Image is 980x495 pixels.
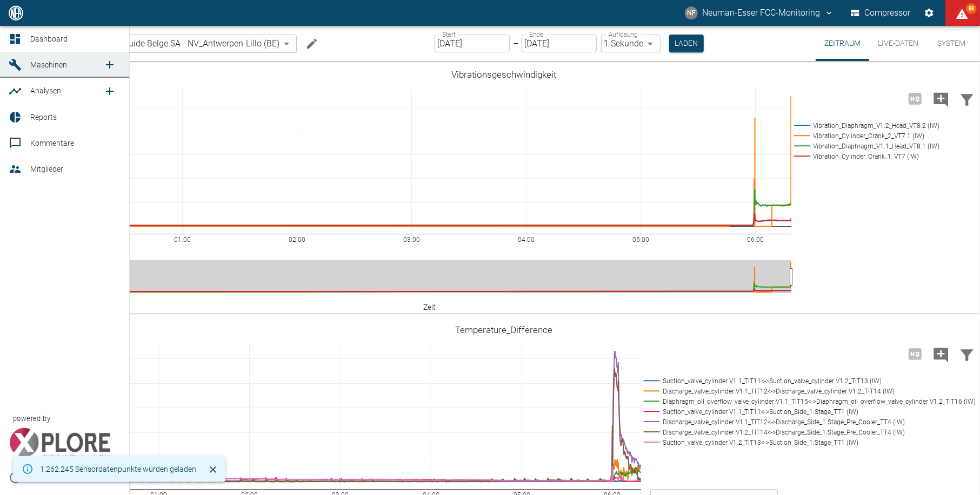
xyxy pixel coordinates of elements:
[954,340,980,368] button: Daten filtern
[30,86,61,95] span: Analysen
[40,459,196,479] div: 1.262.245 Sensordatenpunkte wurden geladen
[902,348,928,358] span: Hohe Auflösung nur für Zeiträume von <3 Tagen verfügbar
[966,3,977,14] span: 88
[513,37,518,50] p: –
[435,35,510,52] input: DD.MM.YYYY
[609,30,638,39] label: Auflösung
[954,85,980,113] button: Daten filtern
[928,340,954,368] button: Kommentar hinzufügen
[30,60,67,69] span: Maschinen
[601,35,661,52] div: 1 Sekunde
[683,3,836,23] button: fcc-monitoring@neuman-esser.com
[529,30,543,39] label: Ende
[669,35,704,52] button: Laden
[927,26,976,61] button: System
[99,80,121,102] a: new /analyses/list/0
[205,462,221,478] button: Schließen
[30,139,74,147] span: Kommentare
[99,54,121,76] a: new /machines
[685,6,698,19] div: NF
[442,30,456,39] label: Start
[30,165,63,173] span: Mitglieder
[928,85,954,113] button: Kommentar hinzufügen
[849,3,913,23] button: Compressor
[301,33,323,55] button: Machine bearbeiten
[919,3,939,23] button: Einstellungen
[869,26,927,61] button: Live-Daten
[13,413,50,424] span: powered by
[816,26,869,61] button: Zeitraum
[902,93,928,103] span: Hohe Auflösung nur für Zeiträume von <3 Tagen verfügbar
[522,35,597,52] input: DD.MM.YYYY
[57,37,279,50] span: 908000047_Air Liquide Belge SA - NV_Antwerpen-Lillo (BE)
[30,113,57,121] span: Reports
[40,37,279,50] a: 908000047_Air Liquide Belge SA - NV_Antwerpen-Lillo (BE)
[30,35,68,43] span: Dashboard
[8,5,24,20] img: logo
[9,428,111,460] img: Xplore Logo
